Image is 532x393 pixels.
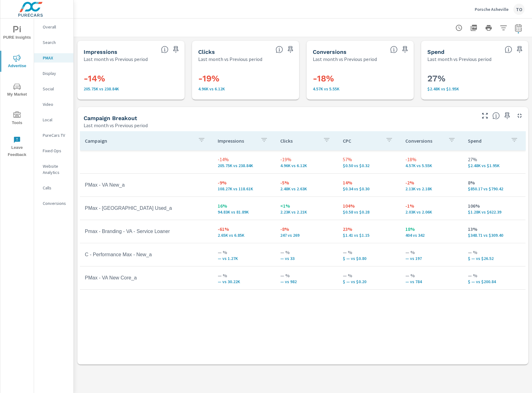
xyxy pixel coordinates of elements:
[84,55,148,63] p: Last month vs Previous period
[34,131,73,140] div: PureCars TV
[468,186,521,191] p: $850.17 vs $790.42
[343,225,395,233] p: 23%
[468,248,521,256] p: — %
[468,272,521,279] p: — %
[280,272,333,279] p: — %
[218,163,270,168] p: 205,754 vs 238,837
[34,53,73,63] div: PMAX
[161,46,168,53] span: The number of times an ad was shown on your behalf.
[468,256,521,261] p: $ — vs $26.52
[400,45,410,54] span: Save this to your personalized report
[280,179,333,186] p: -5%
[505,46,512,53] span: The amount of money spent on advertising during the period.
[43,24,68,30] p: Overall
[85,138,193,144] p: Campaign
[43,200,68,206] p: Conversions
[468,209,521,214] p: $1,283.09 vs $622.39
[405,186,458,191] p: 2,129 vs 2,175
[343,209,395,214] p: $0.58 vs $0.28
[43,185,68,191] p: Calls
[427,86,522,91] p: $2,482 vs $1,950
[390,46,398,53] span: Total Conversions include Actions, Leads and Unmapped.
[218,225,270,233] p: -61%
[43,163,68,175] p: Website Analytics
[515,111,525,121] button: Minimize Widget
[468,138,506,144] p: Spend
[34,38,73,47] div: Search
[80,177,213,193] td: PMax - VA New_a
[280,156,333,163] p: -19%
[313,55,377,63] p: Last month vs Previous period
[84,86,178,91] p: 205,754 vs 238,837
[280,186,333,191] p: 2,482 vs 2,626
[343,202,395,209] p: 104%
[280,248,333,256] p: — %
[280,256,333,261] p: — vs 33
[34,84,73,93] div: Social
[427,55,491,63] p: Last month vs Previous period
[475,6,508,12] p: Porsche Asheville
[43,148,68,154] p: Fixed Ops
[280,163,333,168] p: 4,957 vs 6,117
[343,272,395,279] p: — %
[468,225,521,233] p: 13%
[513,4,525,15] div: TO
[84,122,148,129] p: Last month vs Previous period
[468,202,521,209] p: 106%
[468,233,521,238] p: $348.71 vs $309.40
[343,156,395,163] p: 57%
[468,156,521,163] p: 27%
[343,163,395,168] p: $0.50 vs $0.32
[0,19,34,161] div: nav menu
[427,73,522,84] h3: 27%
[286,45,295,54] span: Save this to your personalized report
[198,73,293,84] h3: -19%
[218,248,270,256] p: — %
[218,179,270,186] p: -9%
[218,279,270,284] p: — vs 30,223
[218,186,270,191] p: 108,272 vs 118,607
[313,86,408,91] p: 4,568 vs 5,554
[405,179,458,186] p: -2%
[171,45,181,54] span: Save this to your personalized report
[2,136,32,158] span: Leave Feedback
[80,270,213,286] td: PMax - VA New Core_a
[405,279,458,284] p: — vs 784
[280,225,333,233] p: -8%
[502,111,512,121] span: Save this to your personalized report
[313,49,347,55] h5: Conversions
[343,179,395,186] p: 14%
[405,156,458,163] p: -18%
[276,46,283,53] span: The number of times an ad was clicked by a consumer.
[84,73,178,84] h3: -14%
[84,49,117,55] h5: Impressions
[2,26,32,41] span: PURE Insights
[218,202,270,209] p: 16%
[280,233,333,238] p: 247 vs 269
[84,115,137,121] h5: Campaign Breakout
[43,117,68,123] p: Local
[405,233,458,238] p: 404 vs 342
[34,199,73,208] div: Conversions
[2,54,32,70] span: Advertise
[405,209,458,214] p: 2,035 vs 2,056
[198,86,293,91] p: 4,957 vs 6,117
[80,247,213,262] td: C - Performance Max - New_a
[218,156,270,163] p: -14%
[218,233,270,238] p: 2,651 vs 6,845
[480,111,490,121] button: Make Fullscreen
[198,49,215,55] h5: Clicks
[405,163,458,168] p: 4,568 vs 5,554
[34,183,73,192] div: Calls
[43,132,68,138] p: PureCars TV
[468,22,480,34] button: "Export Report to PDF"
[198,55,262,63] p: Last month vs Previous period
[43,86,68,92] p: Social
[43,70,68,76] p: Display
[218,209,270,214] p: 94,831 vs 81,891
[34,162,73,177] div: Website Analytics
[343,279,395,284] p: $ — vs $0.20
[468,279,521,284] p: $ — vs $200.84
[343,256,395,261] p: $ — vs $0.80
[343,138,381,144] p: CPC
